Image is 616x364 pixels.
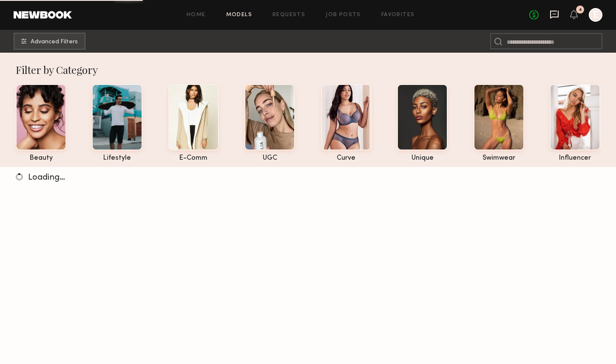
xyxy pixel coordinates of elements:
div: beauty [16,155,66,162]
div: 4 [579,8,582,12]
a: Favorites [381,12,415,18]
div: e-comm [168,155,219,162]
div: swimwear [474,155,524,162]
div: UGC [244,155,295,162]
div: curve [321,155,372,162]
div: lifestyle [92,155,142,162]
a: E [589,8,602,22]
a: Home [187,12,206,18]
span: Advanced Filters [31,39,78,45]
a: Requests [273,12,305,18]
a: Models [226,12,252,18]
div: Filter by Category [16,63,600,76]
div: influencer [550,155,600,162]
button: Advanced Filters [14,33,85,50]
a: Job Posts [326,12,361,18]
span: Loading… [28,174,65,182]
div: unique [397,155,448,162]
